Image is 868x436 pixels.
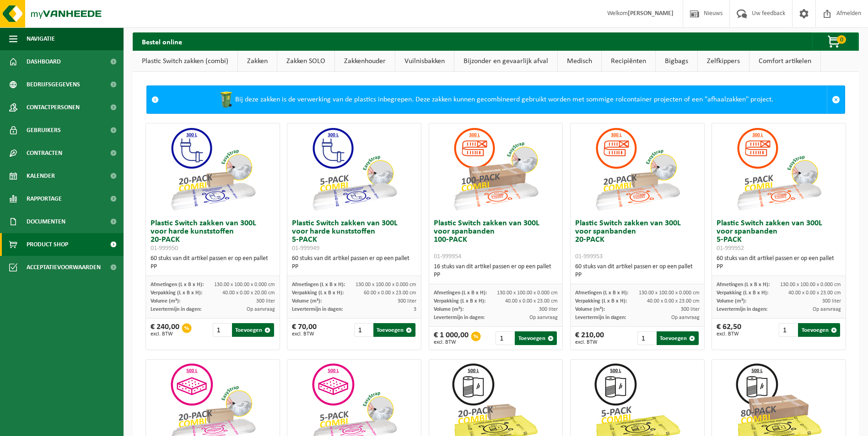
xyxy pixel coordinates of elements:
[780,282,841,287] span: 130.00 x 100.00 x 0.000 cm
[151,255,275,271] div: 60 stuks van dit artikel passen er op een pallet
[354,323,372,337] input: 1
[515,331,557,345] button: Toevoegen
[292,263,416,271] div: PP
[292,307,343,312] span: Levertermijn in dagen:
[575,315,626,320] span: Levertermijn in dagen:
[454,51,557,72] a: Bijzonder en gevaarlijk afval
[256,298,275,304] span: 300 liter
[167,123,259,215] img: 01-999950
[628,10,674,17] strong: [PERSON_NAME]
[214,282,275,287] span: 130.00 x 100.00 x 0.000 cm
[529,315,558,320] span: Op aanvraag
[238,51,277,72] a: Zakken
[217,90,235,109] img: WB-0240-HPE-GN-50.png
[27,233,68,256] span: Product Shop
[575,298,627,304] span: Verpakking (L x B x H):
[247,307,275,312] span: Op aanvraag
[27,50,61,73] span: Dashboard
[575,307,605,312] span: Volume (m³):
[151,331,179,337] span: excl. BTW
[27,210,65,233] span: Documenten
[434,271,558,279] div: PP
[788,290,841,296] span: 40.00 x 0.00 x 23.00 cm
[671,315,700,320] span: Op aanvraag
[575,331,604,345] div: € 210,00
[292,255,416,271] div: 60 stuks van dit artikel passen er op een pallet
[364,290,416,296] span: 60.00 x 0.00 x 23.00 cm
[27,165,55,187] span: Kalender
[151,282,204,287] span: Afmetingen (L x B x H):
[232,323,274,337] button: Toevoegen
[151,263,275,271] div: PP
[335,51,395,72] a: Zakkenhouder
[133,32,191,50] h2: Bestel online
[812,32,858,51] button: 0
[434,263,558,279] div: 16 stuks van dit artikel passen er op een pallet
[602,51,655,72] a: Recipiënten
[434,253,461,260] span: 01-999954
[575,263,700,279] div: 60 stuks van dit artikel passen er op een pallet
[496,331,514,345] input: 1
[434,290,487,296] span: Afmetingen (L x B x H):
[647,298,700,304] span: 40.00 x 0.00 x 23.00 cm
[292,298,322,304] span: Volume (m³):
[27,119,61,142] span: Gebruikers
[395,51,454,72] a: Vuilnisbakken
[434,315,485,320] span: Levertermijn in dagen:
[434,307,464,312] span: Volume (m³):
[592,123,683,215] img: 01-999953
[398,298,416,304] span: 300 liter
[163,86,827,113] div: Bij deze zakken is de verwerking van de plastics inbegrepen. Deze zakken kunnen gecombineerd gebr...
[822,298,841,304] span: 300 liter
[151,245,178,252] span: 01-999950
[717,298,746,304] span: Volume (m³):
[27,142,62,165] span: Contracten
[151,307,201,312] span: Levertermijn in dagen:
[292,323,317,337] div: € 70,00
[813,307,841,312] span: Op aanvraag
[151,298,180,304] span: Volume (m³):
[575,340,604,345] span: excl. BTW
[356,282,416,287] span: 130.00 x 100.00 x 0.000 cm
[308,123,400,215] img: 01-999949
[133,51,237,72] a: Plastic Switch zakken (combi)
[213,323,231,337] input: 1
[27,256,101,279] span: Acceptatievoorwaarden
[717,263,841,271] div: PP
[558,51,601,72] a: Medisch
[575,271,700,279] div: PP
[717,245,744,252] span: 01-999952
[27,73,80,96] span: Bedrijfsgegevens
[827,86,845,113] a: Sluit melding
[434,340,469,345] span: excl. BTW
[151,219,275,252] h3: Plastic Switch zakken van 300L voor harde kunststoffen 20-PACK
[717,282,770,287] span: Afmetingen (L x B x H):
[292,245,319,252] span: 01-999949
[505,298,558,304] span: 40.00 x 0.00 x 23.00 cm
[717,307,767,312] span: Levertermijn in dagen:
[222,290,275,296] span: 40.00 x 0.00 x 20.00 cm
[637,331,656,345] input: 1
[27,27,55,50] span: Navigatie
[292,219,416,252] h3: Plastic Switch zakken van 300L voor harde kunststoffen 5-PACK
[450,123,541,215] img: 01-999954
[575,290,628,296] span: Afmetingen (L x B x H):
[779,323,797,337] input: 1
[717,331,741,337] span: excl. BTW
[656,51,697,72] a: Bigbags
[292,331,317,337] span: excl. BTW
[292,290,344,296] span: Verpakking (L x B x H):
[434,331,469,345] div: € 1 000,00
[151,323,179,337] div: € 240,00
[575,253,603,260] span: 01-999953
[717,323,741,337] div: € 62,50
[717,255,841,271] div: 60 stuks van dit artikel passen er op een pallet
[151,290,202,296] span: Verpakking (L x B x H):
[837,35,846,44] span: 0
[277,51,334,72] a: Zakken SOLO
[27,187,62,210] span: Rapportage
[292,282,345,287] span: Afmetingen (L x B x H):
[539,307,558,312] span: 300 liter
[434,298,485,304] span: Verpakking (L x B x H):
[733,123,825,215] img: 01-999952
